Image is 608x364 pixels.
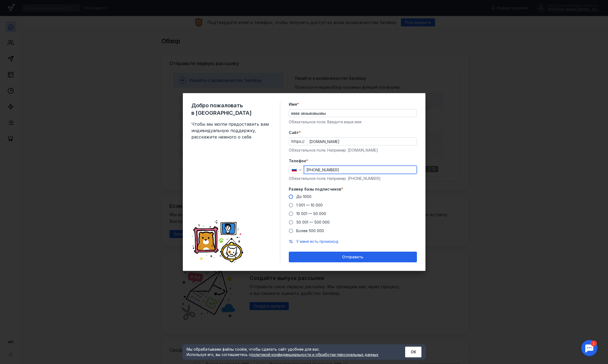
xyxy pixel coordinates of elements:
[289,102,297,107] span: Имя
[289,252,417,262] button: Отправить
[296,220,330,224] span: 50 001 — 500 000
[12,3,18,9] div: 1
[296,211,326,216] span: 10 001 — 50 000
[289,176,417,181] div: Обязательное поле. Например: [PHONE_NUMBER]
[289,187,341,192] span: Размер базы подписчиков
[191,121,271,140] span: Чтобы мы могли предоставить вам индивидуальную поддержку, расскажите немного о себе
[296,239,338,244] button: У меня есть промокод
[289,130,299,135] span: Cайт
[187,347,392,357] div: Мы обрабатываем файлы cookie, чтобы сделать сайт удобнее для вас. Используя его, вы соглашаетесь c
[289,158,306,164] span: Телефон
[405,347,421,357] button: ОК
[296,194,311,199] span: До 1000
[296,239,338,244] span: У меня есть промокод
[342,255,363,259] span: Отправить
[296,228,324,233] span: Более 500 000
[289,119,417,125] div: Обязательное поле. Введите ваше имя
[289,148,417,153] div: Обязательное поле. Например: [DOMAIN_NAME]
[251,352,378,357] a: политикой конфиденциальности и обработки персональных данных
[191,102,271,117] span: Добро пожаловать в [GEOGRAPHIC_DATA]
[296,203,323,207] span: 1 001 — 10 000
